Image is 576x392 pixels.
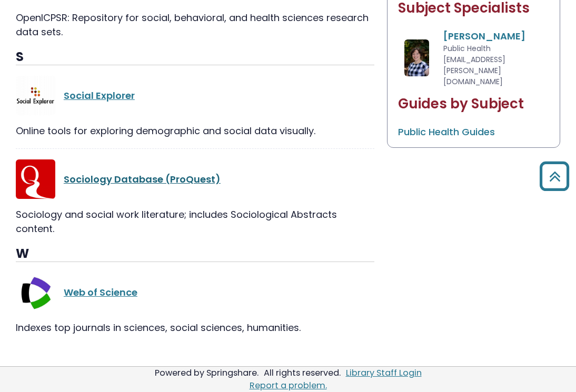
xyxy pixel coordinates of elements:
div: All rights reserved. [262,367,342,379]
a: Library Staff Login [346,367,422,379]
span: [EMAIL_ADDRESS][PERSON_NAME][DOMAIN_NAME] [443,54,505,87]
div: OpenICPSR: Repository for social, behavioral, and health sciences research data sets. [16,11,374,39]
div: Indexes top journals in sciences, social sciences, humanities. [16,320,374,335]
div: Powered by Springshare. [153,367,260,379]
a: Social Explorer [64,89,135,102]
span: Public Health [443,43,491,54]
a: Back to Top [535,166,573,186]
a: [PERSON_NAME] [443,29,525,43]
h3: S [16,49,374,65]
a: Public Health Guides [398,125,495,138]
div: Sociology and social work literature; includes Sociological Abstracts content. [16,207,374,236]
div: Online tools for exploring demographic and social data visually. [16,124,374,138]
img: Amanda Matthysse [404,39,429,76]
a: Sociology Database (ProQuest) [64,173,221,186]
h3: W [16,246,374,262]
h2: Guides by Subject [398,96,549,112]
a: Web of Science [64,286,137,299]
a: Report a problem. [250,379,327,391]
